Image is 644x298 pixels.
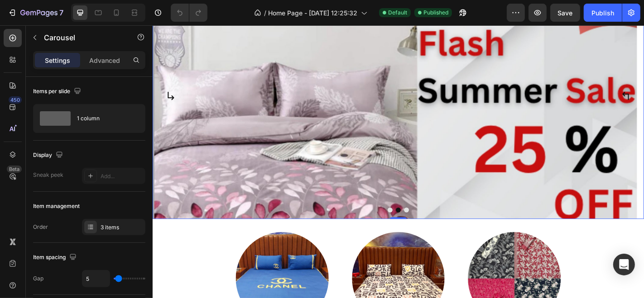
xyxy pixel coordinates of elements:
[9,96,22,104] div: 450
[269,202,274,207] button: Dot
[33,149,65,161] div: Display
[278,202,284,207] button: Dot
[33,274,43,283] div: Gap
[33,171,63,179] div: Sneak peek
[584,4,622,22] button: Publish
[4,4,67,22] button: 7
[33,85,83,98] div: Items per slide
[153,25,644,298] iframe: Design area
[82,270,110,287] input: Auto
[558,9,573,17] span: Save
[260,202,265,207] button: Dot
[268,8,357,18] span: Home Page - [DATE] 12:25:32
[33,202,80,210] div: Item management
[77,108,132,129] div: 1 column
[591,8,614,18] div: Publish
[44,32,121,43] p: Carousel
[45,56,70,65] p: Settings
[550,4,580,22] button: Save
[33,251,78,264] div: Item spacing
[59,7,63,18] p: 7
[7,166,22,173] div: Beta
[264,8,266,18] span: /
[388,9,407,17] span: Default
[101,223,143,232] div: 3 items
[511,66,536,91] button: Carousel Next Arrow
[423,9,448,17] span: Published
[33,223,48,231] div: Order
[89,56,120,65] p: Advanced
[171,4,207,22] div: Undo/Redo
[613,254,635,275] div: Open Intercom Messenger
